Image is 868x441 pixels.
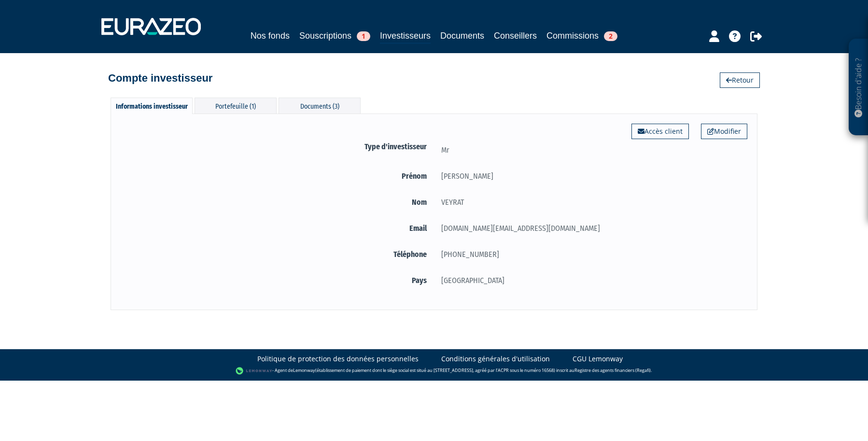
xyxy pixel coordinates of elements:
div: [PERSON_NAME] [434,170,747,182]
a: Souscriptions1 [299,29,370,43]
label: Pays [121,274,434,286]
span: 2 [604,31,617,41]
label: Prénom [121,170,434,182]
div: Portefeuille (1) [195,98,277,114]
div: [PHONE_NUMBER] [434,248,747,260]
label: Téléphone [121,248,434,260]
a: Accès client [631,124,689,139]
div: Informations investisseur [111,98,193,114]
span: 1 [357,31,370,41]
img: 1732889491-logotype_eurazeo_blanc_rvb.png [101,18,201,35]
img: logo-lemonway.png [236,366,273,376]
a: Investisseurs [380,29,431,44]
a: Nos fonds [251,29,290,43]
a: CGU Lemonway [573,354,623,364]
a: Conditions générales d'utilisation [441,354,550,364]
a: Retour [720,72,760,88]
div: Documents (3) [279,98,361,114]
div: [GEOGRAPHIC_DATA] [434,274,747,286]
a: Commissions2 [546,29,617,43]
a: Politique de protection des données personnelles [257,354,419,364]
div: VEYRAT [434,196,747,208]
div: - Agent de (établissement de paiement dont le siège social est situé au [STREET_ADDRESS], agréé p... [10,366,858,376]
a: Registre des agents financiers (Regafi) [574,368,651,374]
a: Documents [440,29,484,43]
h4: Compte investisseur [108,72,212,84]
div: Mr [434,144,747,156]
label: Nom [121,196,434,208]
label: Type d'investisseur [121,141,434,153]
a: Lemonway [293,368,315,374]
p: Besoin d'aide ? [853,44,864,131]
div: [DOMAIN_NAME][EMAIL_ADDRESS][DOMAIN_NAME] [434,222,747,234]
a: Conseillers [494,29,537,43]
a: Modifier [701,124,747,139]
label: Email [121,222,434,234]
